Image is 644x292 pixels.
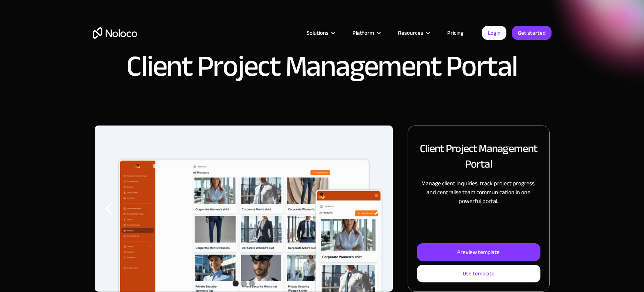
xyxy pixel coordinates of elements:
div: Platform [343,28,389,38]
a: Preview template [417,243,540,261]
h1: Client Project Management Portal [127,52,517,81]
div: Preview template [457,247,500,257]
div: Resources [389,28,438,38]
a: home [93,27,137,39]
div: next slide [363,126,393,292]
h2: Client Project Management Portal [417,141,540,172]
p: Manage client inquiries, track project progress, and centralise team communication in one powerfu... [417,179,540,206]
div: Show slide 1 of 3 [233,281,239,286]
a: Pricing [438,28,473,38]
div: previous slide [95,126,124,292]
div: Resources [398,28,423,38]
div: Solutions [307,28,328,38]
a: Login [482,26,506,40]
div: Show slide 3 of 3 [249,281,255,286]
div: 1 of 3 [95,126,393,292]
div: Use template [463,269,495,278]
a: Use template [417,265,540,282]
div: carousel [95,126,393,292]
a: Get started [512,26,552,40]
div: Show slide 2 of 3 [241,281,247,286]
div: Solutions [297,28,343,38]
div: Platform [353,28,374,38]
